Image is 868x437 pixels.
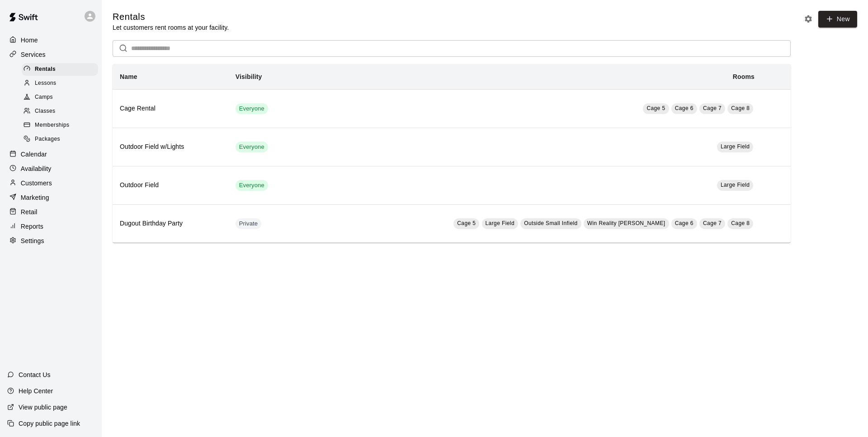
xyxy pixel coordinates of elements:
span: Cage 7 [703,220,722,226]
a: Customers [7,176,94,190]
a: Calendar [7,147,94,161]
span: Outside Small Infield [524,220,577,226]
p: Let customers rent rooms at your facility. [113,23,229,32]
a: Lessons [22,76,102,90]
a: Memberships [22,119,102,133]
a: Retail [7,205,94,219]
span: Packages [35,135,60,144]
div: Lessons [22,77,98,90]
div: This service is visible to all of your customers [236,103,268,114]
span: Camps [35,93,53,102]
h6: Outdoor Field [120,180,221,190]
div: This service is visible to all of your customers [236,180,268,191]
span: Cage 7 [703,105,722,111]
h5: Rentals [113,11,229,23]
h6: Dugout Birthday Party [120,219,221,229]
span: Large Field [721,143,750,150]
span: Large Field [486,220,514,226]
span: Win Reality [PERSON_NAME] [587,220,665,226]
button: Rental settings [802,12,815,26]
span: Cage 8 [731,220,750,226]
h6: Outdoor Field w/Lights [120,142,221,152]
a: Reports [7,220,94,233]
p: Calendar [21,150,47,159]
div: Camps [22,91,98,104]
a: Rentals [22,62,102,76]
p: Availability [21,164,52,173]
span: Private [236,220,262,228]
a: Camps [22,91,102,105]
span: Cage 8 [731,105,750,111]
a: Services [7,48,94,61]
a: New [818,11,857,28]
a: Availability [7,162,94,175]
span: Rentals [35,65,56,74]
p: Help Center [19,386,53,396]
span: Everyone [236,105,268,113]
p: Copy public page link [19,419,80,428]
div: Rentals [22,63,98,76]
div: This service is hidden, and can only be accessed via a direct link [236,218,262,229]
span: Cage 5 [646,105,665,111]
a: Classes [22,105,102,119]
span: Cage 6 [675,105,693,111]
span: Classes [35,107,55,116]
b: Visibility [236,73,262,80]
span: Memberships [35,121,69,130]
p: Reports [21,222,43,231]
a: Settings [7,234,94,248]
span: Cage 6 [675,220,693,226]
a: Marketing [7,191,94,204]
div: Memberships [22,119,98,132]
a: Home [7,33,94,47]
p: Settings [21,236,44,245]
span: Everyone [236,143,268,152]
table: simple table [113,64,791,243]
p: Home [21,36,38,45]
p: View public page [19,403,67,412]
div: This service is visible to all of your customers [236,142,268,152]
b: Name [120,73,137,80]
span: Cage 5 [457,220,476,226]
span: Large Field [721,182,750,188]
span: Lessons [35,79,57,88]
h6: Cage Rental [120,104,221,114]
p: Contact Us [19,370,51,379]
b: Rooms [733,73,755,80]
p: Marketing [21,193,49,202]
div: Packages [22,133,98,146]
p: Retail [21,207,38,216]
p: Services [21,50,46,59]
a: Packages [22,133,102,147]
div: Classes [22,105,98,118]
p: Customers [21,179,52,188]
span: Everyone [236,181,268,190]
